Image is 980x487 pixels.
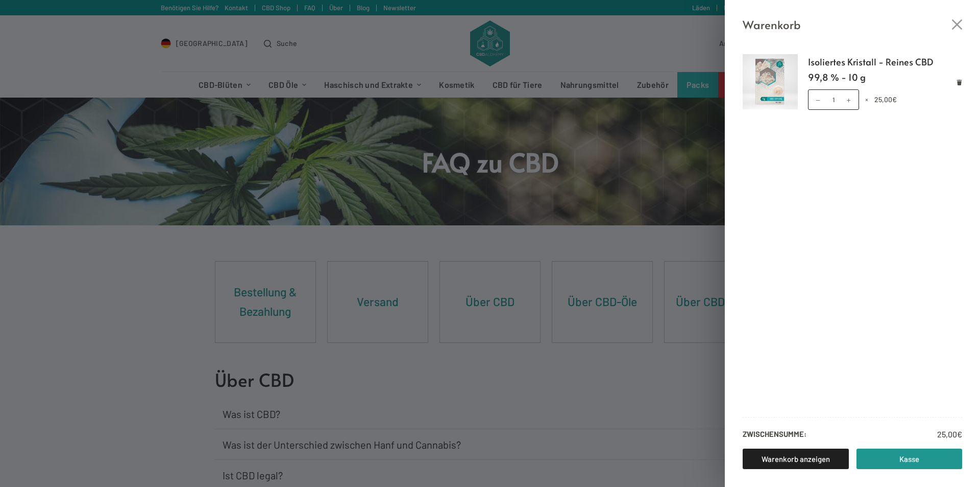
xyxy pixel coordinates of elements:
[952,19,962,30] button: Close cart drawer
[808,54,963,84] a: Isoliertes Kristall - Reines CBD 99,8 % - 10 g
[743,449,849,469] a: Warenkorb anzeigen
[874,95,897,104] bdi: 25,00
[808,89,859,110] input: Produktmenge
[937,429,962,439] bdi: 25,00
[743,15,801,34] span: Warenkorb
[957,429,962,439] span: €
[892,95,897,104] span: €
[865,95,868,104] span: ×
[856,449,963,469] a: Kasse
[743,428,806,441] strong: Zwischensumme:
[957,79,962,85] a: Remove Isoliertes Kristall - Reines CBD 99,8 % - 10 g from cart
